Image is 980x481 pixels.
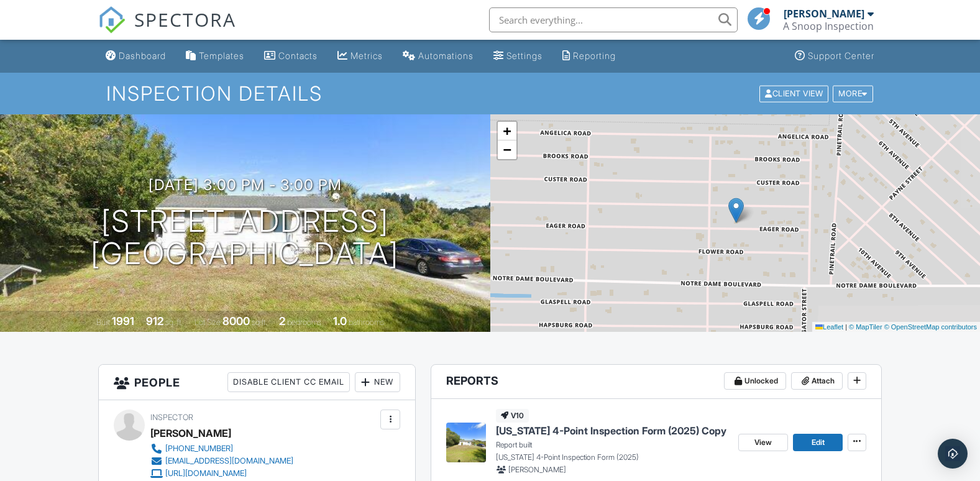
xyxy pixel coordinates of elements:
span: SPECTORA [134,6,236,32]
a: Leaflet [815,323,843,331]
a: Reporting [557,45,621,68]
div: More [833,85,873,102]
img: Marker [728,198,744,223]
span: − [503,142,511,157]
div: 8000 [222,314,250,328]
a: Contacts [259,45,323,68]
span: bedrooms [287,318,321,327]
div: Settings [506,50,543,61]
div: [EMAIL_ADDRESS][DOMAIN_NAME] [165,456,293,466]
div: 2 [279,314,285,328]
a: Support Center [790,45,879,68]
div: Client View [759,85,828,102]
div: Contacts [278,50,318,61]
div: Open Intercom Messenger [938,439,968,469]
div: New [355,372,400,392]
a: [EMAIL_ADDRESS][DOMAIN_NAME] [150,455,293,467]
div: Dashboard [119,50,166,61]
a: [PHONE_NUMBER] [150,442,293,455]
span: + [503,123,511,139]
div: [URL][DOMAIN_NAME] [165,469,247,479]
a: [URL][DOMAIN_NAME] [150,467,293,480]
a: SPECTORA [98,17,236,43]
span: | [845,323,847,331]
div: Reporting [573,50,616,61]
div: Templates [199,50,244,61]
span: sq.ft. [252,318,267,327]
div: A Snoop Inspection [783,20,874,32]
span: Built [96,318,110,327]
div: Support Center [808,50,874,61]
div: 1991 [112,314,134,328]
h3: People [99,365,416,400]
span: Inspector [150,413,193,422]
a: Automations (Basic) [398,45,479,68]
a: Zoom in [498,122,516,140]
span: Lot Size [195,318,221,327]
a: Templates [181,45,249,68]
a: © OpenStreetMap contributors [884,323,977,331]
img: The Best Home Inspection Software - Spectora [98,6,126,34]
a: Settings [488,45,547,68]
div: Metrics [350,50,383,61]
div: 912 [146,314,163,328]
div: 1.0 [333,314,347,328]
a: Dashboard [101,45,171,68]
span: sq. ft. [165,318,183,327]
a: Metrics [332,45,388,68]
a: Client View [758,88,831,98]
a: Zoom out [498,140,516,159]
h1: Inspection Details [106,83,874,104]
div: [PHONE_NUMBER] [165,444,233,454]
a: © MapTiler [849,323,882,331]
div: [PERSON_NAME] [150,424,231,442]
span: bathrooms [349,318,384,327]
div: Disable Client CC Email [227,372,350,392]
h1: [STREET_ADDRESS] [GEOGRAPHIC_DATA] [91,205,399,271]
div: Automations [418,50,474,61]
div: [PERSON_NAME] [784,7,864,20]
input: Search everything... [489,7,738,32]
h3: [DATE] 3:00 pm - 3:00 pm [149,176,342,193]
